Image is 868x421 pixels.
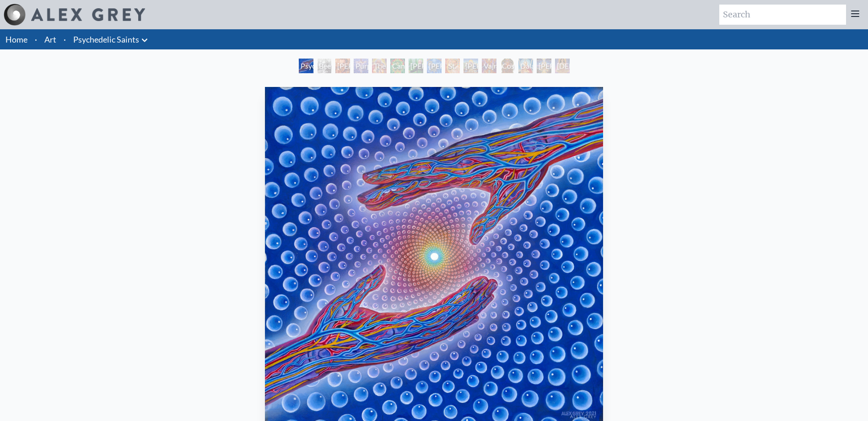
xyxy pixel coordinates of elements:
div: [PERSON_NAME] & the New Eleusis [427,59,442,73]
div: Cosmic [DEMOGRAPHIC_DATA] [500,59,515,73]
div: Purple [DEMOGRAPHIC_DATA] [354,59,368,73]
div: [PERSON_NAME] M.D., Cartographer of Consciousness [335,59,350,73]
li: · [60,29,70,49]
a: Art [44,33,56,46]
div: The Shulgins and their Alchemical Angels [372,59,387,73]
a: Home [5,34,27,44]
div: [PERSON_NAME] [464,59,478,73]
li: · [31,29,41,49]
div: Dalai Lama [518,59,533,73]
div: [PERSON_NAME] [537,59,551,73]
div: Beethoven [317,59,332,73]
div: St. [PERSON_NAME] & The LSD Revelation Revolution [445,59,460,73]
div: [PERSON_NAME][US_STATE] - Hemp Farmer [409,59,423,73]
input: Search [719,5,846,25]
div: Vajra Guru [482,59,496,73]
div: Cannabacchus [390,59,405,73]
div: Psychedelic Healing [299,59,313,73]
div: [DEMOGRAPHIC_DATA] [555,59,570,73]
a: Psychedelic Saints [73,33,139,46]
